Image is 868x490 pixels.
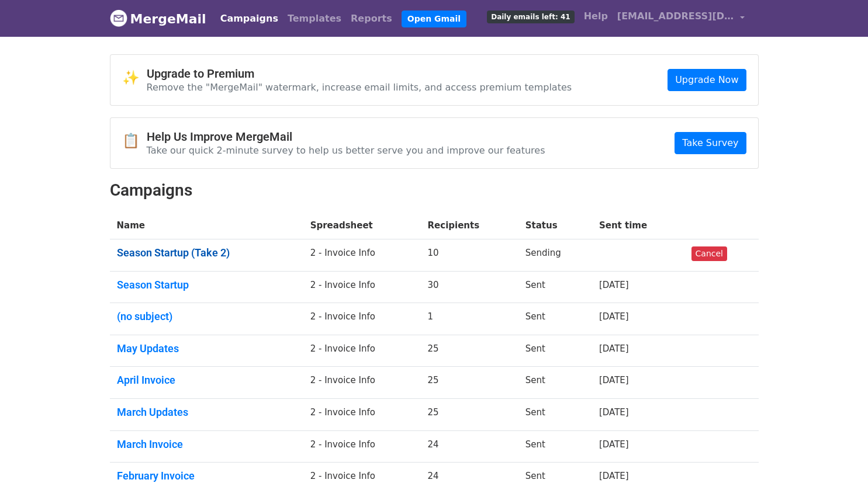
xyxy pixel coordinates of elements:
[518,271,592,303] td: Sent
[303,239,421,272] td: 2 - Invoice Info
[117,374,296,387] a: April Invoice
[147,144,545,157] p: Take our quick 2-minute survey to help us better serve you and improve our features
[518,367,592,399] td: Sent
[117,438,296,451] a: March Invoice
[402,11,466,27] a: Open Gmail
[487,11,574,23] span: Daily emails left: 41
[303,335,421,367] td: 2 - Invoice Info
[421,399,518,431] td: 25
[675,132,746,154] a: Take Survey
[599,407,629,418] a: [DATE]
[117,342,296,355] a: May Updates
[117,246,296,259] a: Season Startup (Take 2)
[216,7,283,30] a: Campaigns
[518,212,592,239] th: Status
[283,7,346,30] a: Templates
[110,9,127,27] img: MergeMail logo
[421,367,518,399] td: 25
[147,130,545,144] h4: Help Us Improve MergeMail
[482,5,579,28] a: Daily emails left: 41
[599,280,629,290] a: [DATE]
[518,399,592,431] td: Sent
[668,69,746,91] a: Upgrade Now
[147,67,572,81] h4: Upgrade to Premium
[592,212,684,239] th: Sent time
[599,471,629,481] a: [DATE]
[303,303,421,335] td: 2 - Invoice Info
[122,69,147,86] span: ✨
[117,310,296,323] a: (no subject)
[599,311,629,322] a: [DATE]
[110,212,303,239] th: Name
[599,439,629,450] a: [DATE]
[599,343,629,354] a: [DATE]
[617,9,734,23] span: [EMAIL_ADDRESS][DOMAIN_NAME]
[421,271,518,303] td: 30
[421,335,518,367] td: 25
[303,430,421,463] td: 2 - Invoice Info
[599,375,629,385] a: [DATE]
[518,430,592,463] td: Sent
[421,303,518,335] td: 1
[518,303,592,335] td: Sent
[117,279,296,291] a: Season Startup
[117,470,296,482] a: February Invoice
[303,271,421,303] td: 2 - Invoice Info
[421,430,518,463] td: 24
[346,7,397,30] a: Reports
[613,5,749,32] a: [EMAIL_ADDRESS][DOMAIN_NAME]
[303,367,421,399] td: 2 - Invoice Info
[303,399,421,431] td: 2 - Invoice Info
[421,239,518,272] td: 10
[421,212,518,239] th: Recipients
[518,335,592,367] td: Sent
[147,81,572,93] p: Remove the "MergeMail" watermark, increase email limits, and access premium templates
[579,5,613,28] a: Help
[691,246,727,261] a: Cancel
[122,133,147,150] span: 📋
[810,434,868,490] iframe: Chat Widget
[110,180,759,200] h2: Campaigns
[110,6,206,31] a: MergeMail
[518,239,592,272] td: Sending
[303,212,421,239] th: Spreadsheet
[117,406,296,419] a: March Updates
